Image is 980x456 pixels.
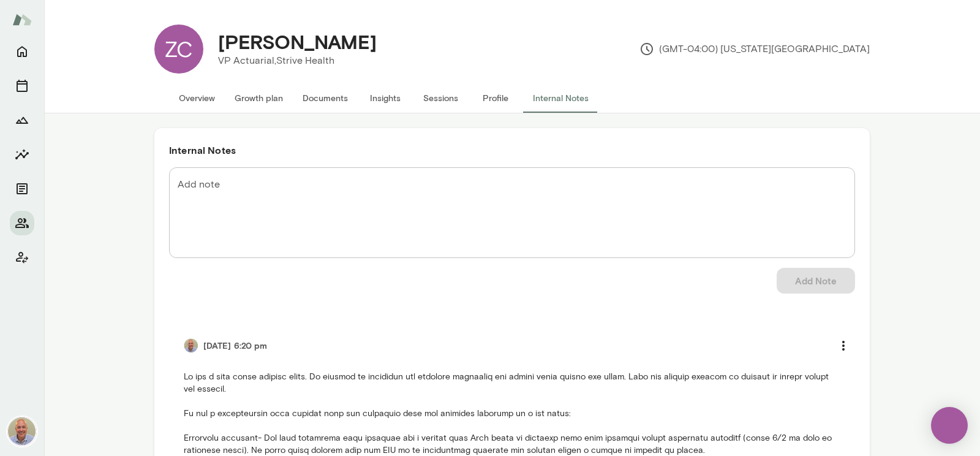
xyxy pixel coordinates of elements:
h6: Internal Notes [169,143,855,158]
button: more [831,333,856,359]
p: (GMT-04:00) [US_STATE][GEOGRAPHIC_DATA] [639,42,870,56]
p: VP Actuarial, Strive Health [218,53,377,68]
button: Insights [10,142,34,167]
div: ZC [154,25,203,74]
button: Profile [468,83,523,113]
button: Growth plan [225,83,293,113]
button: Internal Notes [523,83,598,113]
img: Marc Friedman [184,338,198,353]
button: Documents [10,177,34,201]
button: Growth Plan [10,108,34,132]
button: Home [10,39,34,64]
button: Sessions [10,74,34,98]
img: Mento [12,8,32,31]
h4: [PERSON_NAME] [218,30,377,53]
h6: [DATE] 6:20 pm [203,340,267,352]
img: Marc Friedman [7,417,37,446]
button: Members [10,211,34,235]
button: Overview [169,83,225,113]
button: Documents [293,83,358,113]
button: Insights [358,83,413,113]
button: Sessions [413,83,468,113]
button: Client app [10,245,34,270]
